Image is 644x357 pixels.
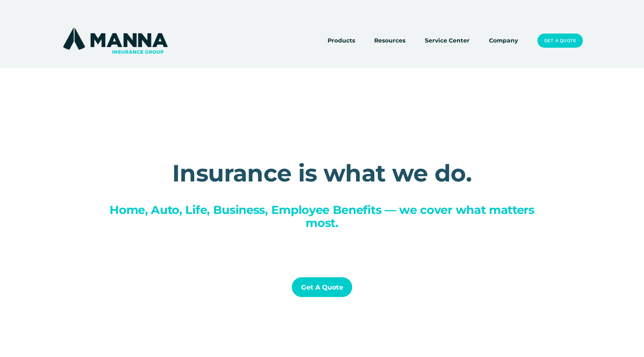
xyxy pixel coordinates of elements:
[61,26,170,55] img: Manna Insurance Group
[172,159,472,187] strong: Insurance is what we do.
[489,35,518,46] a: Company
[328,35,355,46] a: folder dropdown
[328,36,355,45] span: Products
[292,277,352,297] a: Get a Quote
[374,35,405,46] a: folder dropdown
[374,36,405,45] span: Resources
[110,203,537,230] span: Home, Auto, Life, Business, Employee Benefits — we cover what matters most.
[425,35,470,46] a: Service Center
[537,34,583,48] a: Get a Quote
